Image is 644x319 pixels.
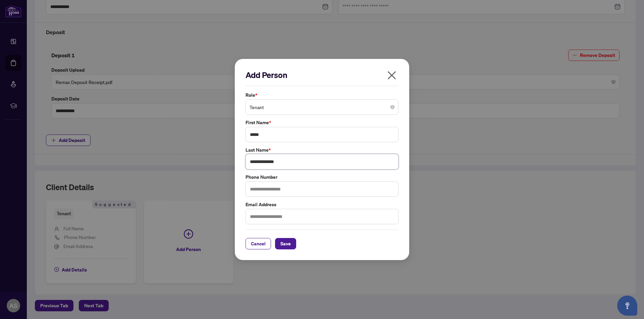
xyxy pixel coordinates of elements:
span: Tenant [250,101,394,113]
h2: Add Person [246,70,398,80]
label: Phone Number [246,173,398,181]
span: Cancel [251,238,266,249]
label: Role [246,91,398,99]
button: Cancel [246,238,271,249]
button: Open asap [617,296,637,316]
button: Save [275,238,296,249]
span: close-circle [390,105,394,109]
label: Last Name [246,146,398,154]
label: Email Address [246,201,398,208]
span: Save [280,238,291,249]
span: close [386,70,397,81]
label: First Name [246,119,398,126]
